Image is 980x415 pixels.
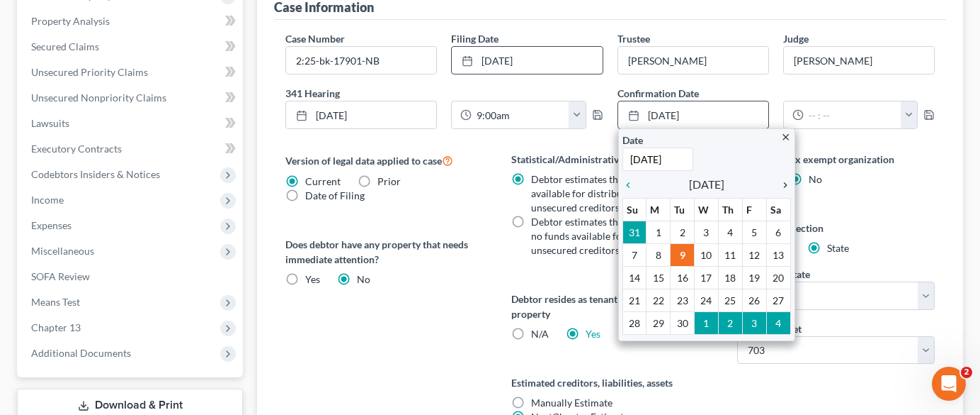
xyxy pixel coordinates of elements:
a: [DATE] [618,101,768,128]
span: Unsecured Priority Claims [31,66,148,78]
span: Expenses [31,219,72,231]
label: 341 Hearing [278,86,610,101]
span: Chapter 13 [31,321,81,333]
label: Filing Date [451,31,498,46]
td: 1 [695,311,719,334]
td: 12 [742,243,766,266]
td: 31 [622,221,646,243]
td: 19 [742,266,766,289]
a: [DATE] [286,101,436,128]
td: 1 [646,221,671,243]
span: Current [305,175,341,187]
td: 8 [646,243,671,266]
span: Unsecured Nonpriority Claims [31,92,166,104]
span: State [827,242,849,254]
input: -- [618,47,768,74]
td: 6 [766,221,790,243]
a: Lawsuits [20,111,243,136]
td: 18 [718,266,742,289]
td: 21 [622,289,646,311]
span: Prior [377,175,401,187]
i: chevron_right [773,179,791,191]
input: 1/1/2013 [622,148,693,171]
span: Debtor estimates that funds will be available for distribution to unsecured creditors. [531,173,685,214]
a: close [780,128,791,145]
label: Does debtor have any property that needs immediate attention? [285,237,483,267]
td: 2 [671,221,695,243]
a: Unsecured Nonpriority Claims [20,85,243,111]
a: Unsecured Priority Claims [20,60,243,85]
span: Date of Filing [305,189,365,201]
a: Executory Contracts [20,136,243,162]
th: W [695,198,719,221]
td: 29 [646,311,671,334]
a: Yes [586,328,600,340]
td: 3 [742,311,766,334]
span: Property Analysis [31,15,110,27]
iframe: Intercom live chat [932,367,966,401]
label: Estimated creditors, liabilities, assets [511,375,709,390]
label: Statistical/Administrative Info [511,152,709,167]
span: Secured Claims [31,40,99,52]
td: 14 [622,266,646,289]
span: Means Test [31,296,80,308]
span: Debtor estimates that there will be no funds available for distribution to unsecured creditors. [531,216,692,256]
span: No [809,173,822,185]
label: Debtor resides as tenant of residential property [511,292,709,321]
input: -- : -- [804,101,901,128]
td: 11 [718,243,742,266]
span: SOFA Review [31,270,90,282]
a: chevron_right [773,176,791,193]
td: 28 [622,311,646,334]
td: 26 [742,289,766,311]
td: 7 [622,243,646,266]
td: 23 [671,289,695,311]
span: Yes [305,273,320,285]
input: Enter case number... [286,47,436,74]
td: 17 [695,266,719,289]
td: 30 [671,311,695,334]
td: 16 [671,266,695,289]
td: 4 [718,221,742,243]
label: Judge [783,31,809,46]
th: Th [718,198,742,221]
span: [DATE] [689,176,724,193]
span: Income [31,194,64,206]
td: 4 [766,311,790,334]
label: Version of legal data applied to case [285,152,483,169]
a: chevron_left [622,176,641,193]
a: Property Analysis [20,9,243,34]
td: 15 [646,266,671,289]
span: Lawsuits [31,117,69,129]
th: M [646,198,671,221]
label: Exemption Set [737,321,802,336]
input: -- : -- [472,101,569,128]
a: Secured Claims [20,34,243,60]
th: Su [622,198,646,221]
a: [DATE] [452,47,602,74]
td: 22 [646,289,671,311]
td: 10 [695,243,719,266]
input: -- [784,47,934,74]
th: Sa [766,198,790,221]
span: Additional Documents [31,347,131,359]
label: Case Number [285,31,345,46]
span: Codebtors Insiders & Notices [31,168,160,180]
span: Miscellaneous [31,245,94,257]
span: 2 [961,367,972,378]
th: F [742,198,766,221]
td: 20 [766,266,790,289]
span: Manually Estimate [531,397,612,409]
td: 27 [766,289,790,311]
span: No [357,273,370,285]
a: SOFA Review [20,264,243,289]
span: N/A [531,328,549,340]
span: Executory Contracts [31,143,122,155]
td: 9 [671,243,695,266]
label: Exemption Election [737,221,935,236]
td: 25 [718,289,742,311]
th: Tu [671,198,695,221]
label: Confirmation Date [610,86,942,101]
td: 13 [766,243,790,266]
td: 3 [695,221,719,243]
